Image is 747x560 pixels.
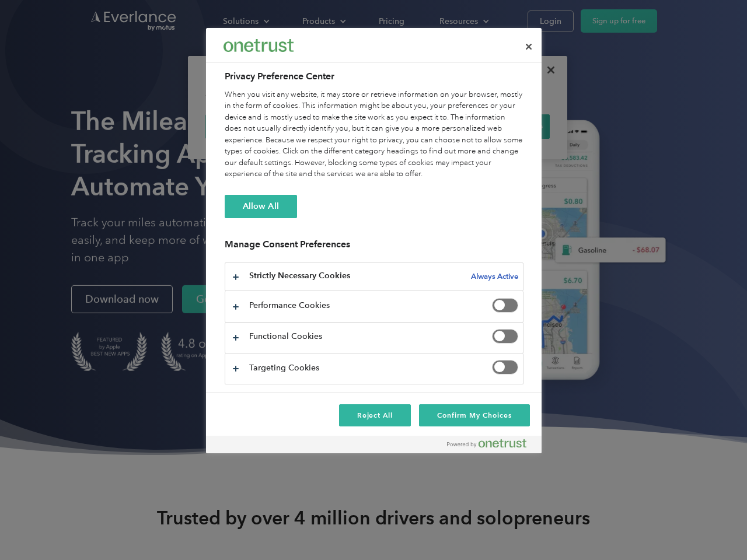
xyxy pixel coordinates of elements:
[224,39,294,51] img: Everlance
[447,439,526,448] img: Powered by OneTrust Opens in a new Tab
[206,28,542,453] div: Preference center
[419,404,529,426] button: Confirm My Choices
[447,439,536,453] a: Powered by OneTrust Opens in a new Tab
[206,28,542,453] div: Privacy Preference Center
[516,34,542,60] button: Close
[224,34,294,57] div: Everlance
[225,89,523,180] div: When you visit any website, it may store or retrieve information on your browser, mostly in the f...
[339,404,411,426] button: Reject All
[225,69,523,83] h2: Privacy Preference Center
[225,239,523,257] h3: Manage Consent Preferences
[225,195,297,218] button: Allow All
